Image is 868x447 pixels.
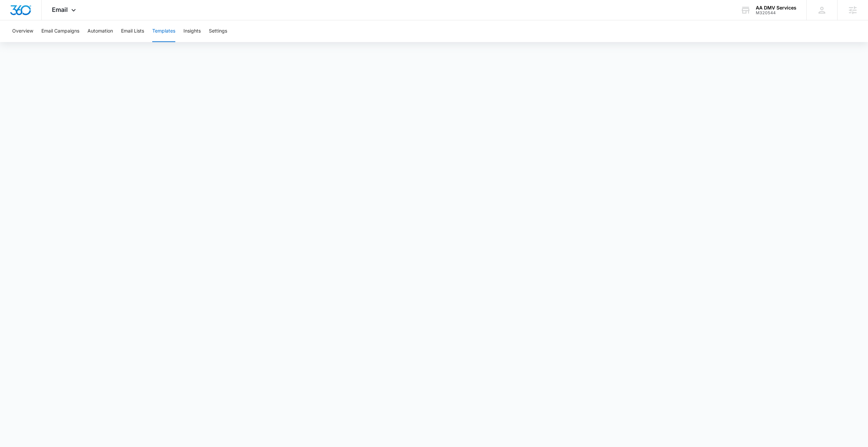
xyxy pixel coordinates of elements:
[12,20,33,42] button: Overview
[209,20,227,42] button: Settings
[87,20,113,42] button: Automation
[52,6,68,13] span: Email
[756,11,796,15] div: account id
[756,5,796,11] div: account name
[152,20,175,42] button: Templates
[183,20,201,42] button: Insights
[121,20,144,42] button: Email Lists
[41,20,79,42] button: Email Campaigns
